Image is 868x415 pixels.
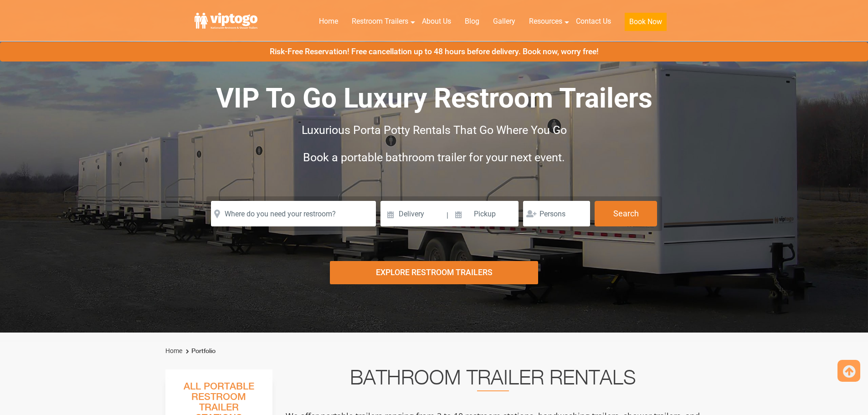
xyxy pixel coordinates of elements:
[211,201,376,226] input: Where do you need your restroom?
[184,346,216,357] li: Portfolio
[285,369,701,391] h2: Bathroom Trailer Rentals
[595,201,657,226] button: Search
[447,201,448,230] span: |
[345,11,415,31] a: Restroom Trailers
[415,11,458,31] a: About Us
[486,11,522,31] a: Gallery
[625,13,667,31] button: Book Now
[450,201,519,226] input: Pickup
[216,82,652,114] span: VIP To Go Luxury Restroom Trailers
[458,11,486,31] a: Blog
[312,11,345,31] a: Home
[302,123,567,137] span: Luxurious Porta Potty Rentals That Go Where You Go
[522,11,569,31] a: Resources
[303,151,565,164] span: Book a portable bathroom trailer for your next event.
[330,261,538,284] div: Explore Restroom Trailers
[618,11,673,36] a: Book Now
[380,201,446,226] input: Delivery
[569,11,618,31] a: Contact Us
[165,347,182,354] a: Home
[523,201,590,226] input: Persons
